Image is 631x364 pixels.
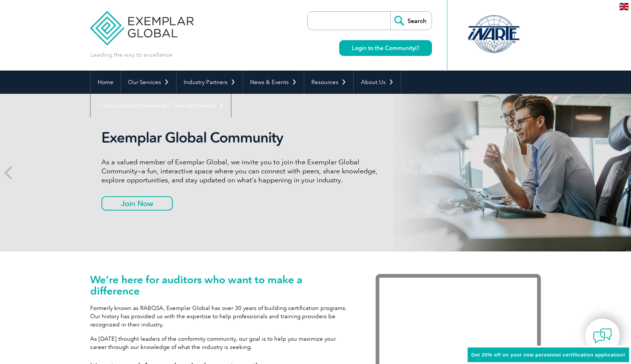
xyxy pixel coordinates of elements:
a: Join Now [101,196,173,211]
h1: We’re here for auditors who want to make a difference [90,274,353,296]
img: open_square.png [415,46,419,50]
p: Leading the way to excellence [90,51,172,59]
a: Our Services [121,71,176,94]
h2: Exemplar Global Community [101,129,383,146]
a: About Us [354,71,401,94]
a: Industry Partners [177,71,243,94]
p: As [DATE] thought leaders of the conformity community, our goal is to help you maximize your care... [90,335,353,351]
input: Search [390,12,432,30]
a: Find Certified Professional / Training Provider [91,94,231,117]
p: Formerly known as RABQSA, Exemplar Global has over 30 years of building certification programs. O... [90,304,353,329]
a: Home [91,71,121,94]
img: en [619,3,629,10]
a: Resources [304,71,353,94]
a: News & Events [243,71,304,94]
span: Get 20% off on your new personnel certification application! [471,352,625,358]
img: contact-chat.png [593,326,612,345]
p: As a valued member of Exemplar Global, we invite you to join the Exemplar Global Community—a fun,... [101,158,383,185]
a: Login to the Community [339,40,432,56]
